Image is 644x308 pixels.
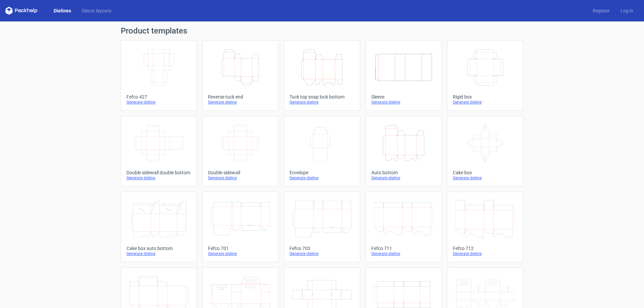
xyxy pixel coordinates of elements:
[289,175,354,181] div: Generate dieline
[453,246,518,251] div: Fefco 712
[453,175,518,181] div: Generate dieline
[126,170,191,175] div: Double sidewall double bottom
[126,175,191,181] div: Generate dieline
[202,40,278,111] a: Reverse tuck endGenerate dieline
[284,192,360,262] a: Fefco 703Generate dieline
[208,246,273,251] div: Fefco 701
[371,100,436,105] div: Generate dieline
[126,94,191,100] div: Fefco 427
[202,192,278,262] a: Fefco 701Generate dieline
[126,100,191,105] div: Generate dieline
[453,170,518,175] div: Cake box
[289,251,354,256] div: Generate dieline
[121,116,197,186] a: Double sidewall double bottomGenerate dieline
[208,100,273,105] div: Generate dieline
[121,40,197,111] a: Fefco 427Generate dieline
[126,251,191,256] div: Generate dieline
[202,116,278,186] a: Double sidewallGenerate dieline
[289,94,354,100] div: Tuck top snap lock bottom
[289,246,354,251] div: Fefco 703
[453,251,518,256] div: Generate dieline
[371,251,436,256] div: Generate dieline
[366,192,442,262] a: Fefco 711Generate dieline
[208,251,273,256] div: Generate dieline
[371,175,436,181] div: Generate dieline
[48,7,76,14] a: Dielines
[371,94,436,100] div: Sleeve
[447,40,523,111] a: Rigid boxGenerate dieline
[76,7,117,14] a: Diecut layouts
[284,40,360,111] a: Tuck top snap lock bottomGenerate dieline
[371,246,436,251] div: Fefco 711
[208,175,273,181] div: Generate dieline
[208,94,273,100] div: Reverse tuck end
[366,116,442,186] a: Auto bottomGenerate dieline
[121,192,197,262] a: Cake box auto bottomGenerate dieline
[447,116,523,186] a: Cake boxGenerate dieline
[453,94,518,100] div: Rigid box
[453,100,518,105] div: Generate dieline
[289,100,354,105] div: Generate dieline
[371,170,436,175] div: Auto bottom
[447,192,523,262] a: Fefco 712Generate dieline
[284,116,360,186] a: EnvelopeGenerate dieline
[587,7,615,14] a: Register
[289,170,354,175] div: Envelope
[126,246,191,251] div: Cake box auto bottom
[615,7,639,14] a: Log in
[366,40,442,111] a: SleeveGenerate dieline
[208,170,273,175] div: Double sidewall
[121,27,523,35] h1: Product templates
